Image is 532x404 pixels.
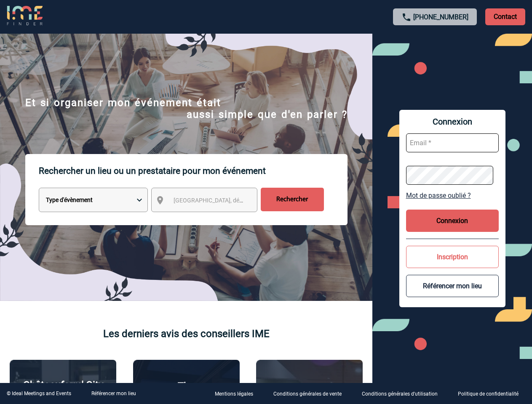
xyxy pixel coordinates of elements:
a: Mentions légales [208,390,267,398]
button: Inscription [406,246,499,268]
button: Référencer mon lieu [406,275,499,297]
div: © Ideal Meetings and Events [7,391,71,396]
p: Conditions générales d'utilisation [362,391,438,397]
img: call-24-px.png [401,12,412,22]
input: Email * [406,133,499,152]
p: The [GEOGRAPHIC_DATA] [138,380,235,404]
p: Politique de confidentialité [458,391,519,397]
a: Conditions générales de vente [267,390,355,398]
p: Conditions générales de vente [273,391,342,397]
span: Connexion [406,117,499,127]
p: Agence 2ISD [281,381,338,393]
a: Politique de confidentialité [451,390,532,398]
a: Conditions générales d'utilisation [355,390,451,398]
p: Contact [485,8,525,25]
button: Connexion [406,210,499,232]
p: Châteauform' City [GEOGRAPHIC_DATA] [14,379,112,403]
a: [PHONE_NUMBER] [413,13,468,21]
a: Mot de passe oublié ? [406,191,499,199]
p: Mentions légales [215,391,253,397]
a: Référencer mon lieu [91,391,136,396]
